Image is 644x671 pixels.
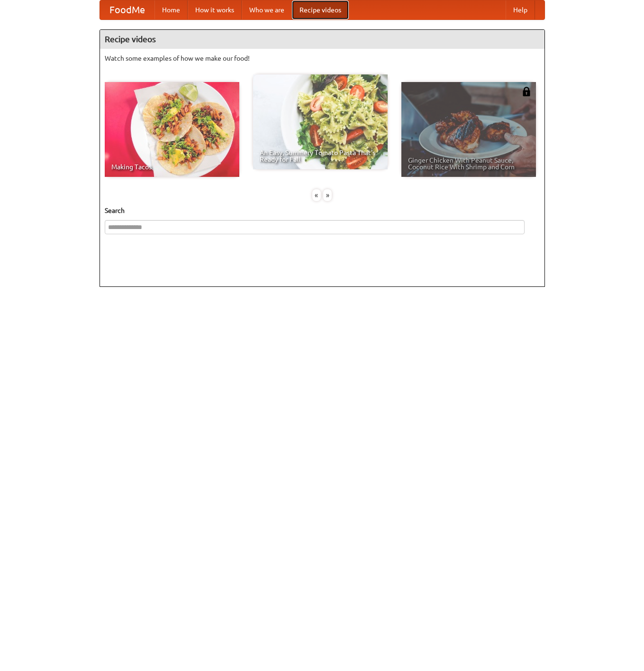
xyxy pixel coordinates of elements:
a: Who we are [242,0,292,19]
div: « [312,189,321,201]
a: How it works [188,0,242,19]
div: » [323,189,332,201]
a: Home [154,0,188,19]
h5: Search [105,206,540,215]
a: Help [506,0,535,19]
span: An Easy, Summery Tomato Pasta That's Ready for Fall [260,149,381,163]
span: Making Tacos [111,164,233,170]
h4: Recipe videos [100,30,544,49]
a: Making Tacos [105,82,239,177]
a: An Easy, Summery Tomato Pasta That's Ready for Fall [253,74,388,169]
a: Recipe videos [292,0,349,19]
p: Watch some examples of how we make our food! [105,54,540,63]
a: FoodMe [100,0,154,19]
img: 483408.png [522,87,531,96]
